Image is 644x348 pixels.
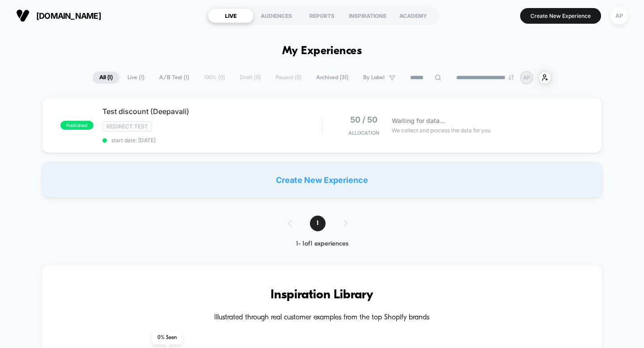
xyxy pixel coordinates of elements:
h1: My Experiences [282,45,362,58]
span: A/B Test ( 1 ) [153,72,196,84]
div: AUDIENCES [254,8,299,23]
span: Live ( 1 ) [121,72,151,84]
img: end [508,75,514,80]
span: All ( 1 ) [93,72,119,84]
span: 1 [310,216,326,231]
div: ACADEMY [390,8,436,23]
span: start date: [DATE] [102,137,322,144]
div: REPORTS [299,8,345,23]
div: INSPIRATIONS [345,8,390,23]
span: 50 / 50 [350,115,377,124]
div: LIVE [208,8,254,23]
span: [DOMAIN_NAME] [36,11,101,21]
span: We collect and process the data for you [392,126,491,135]
span: Archived ( 31 ) [309,72,355,84]
button: Create New Experience [520,8,601,24]
span: 0 % Seen [152,331,182,344]
img: Visually logo [16,9,30,22]
div: 1 - 1 of 1 experiences [279,240,365,248]
div: AP [610,7,628,25]
span: By Label [363,74,385,81]
h3: Inspiration Library [69,288,576,302]
p: AP [523,74,530,81]
div: Create New Experience [42,162,602,198]
span: published [60,121,93,130]
span: Allocation [348,130,379,136]
button: [DOMAIN_NAME] [13,8,104,23]
span: Redirect Test [102,121,152,132]
button: AP [608,7,631,25]
h4: Illustrated through real customer examples from the top Shopify brands [69,314,576,322]
span: Waiting for data... [392,116,445,126]
span: Test discount (Deepavali) [102,107,322,116]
